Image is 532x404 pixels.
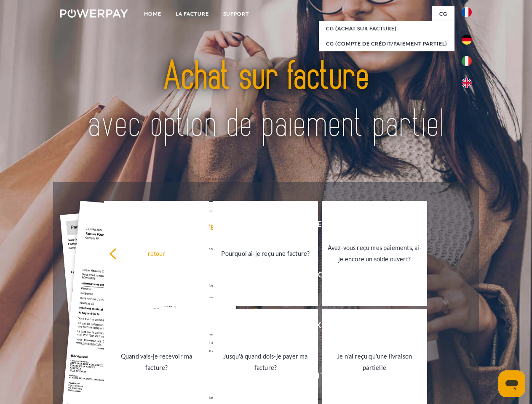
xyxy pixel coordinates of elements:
a: LA FACTURE [168,6,216,21]
div: Quand vais-je recevoir ma facture? [109,351,204,373]
img: fr [462,7,472,17]
iframe: Bouton de lancement de la fenêtre de messagerie [498,370,525,397]
div: Jusqu'à quand dois-je payer ma facture? [218,351,313,373]
a: CG (Compte de crédit/paiement partiel) [319,36,454,51]
img: it [462,56,472,66]
a: Support [216,6,256,21]
a: CG (achat sur facture) [319,21,454,36]
div: Je n'ai reçu qu'une livraison partielle [327,351,422,373]
img: en [462,78,472,88]
div: Avez-vous reçu mes paiements, ai-je encore un solde ouvert? [327,242,422,265]
a: Home [137,6,168,21]
a: CG [432,6,454,21]
img: title-powerpay_fr.svg [80,40,452,161]
img: de [462,35,472,45]
div: retour [109,247,204,259]
div: Pourquoi ai-je reçu une facture? [218,247,313,259]
a: Avez-vous reçu mes paiements, ai-je encore un solde ouvert? [322,201,427,306]
img: logo-powerpay-white.svg [60,9,128,18]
